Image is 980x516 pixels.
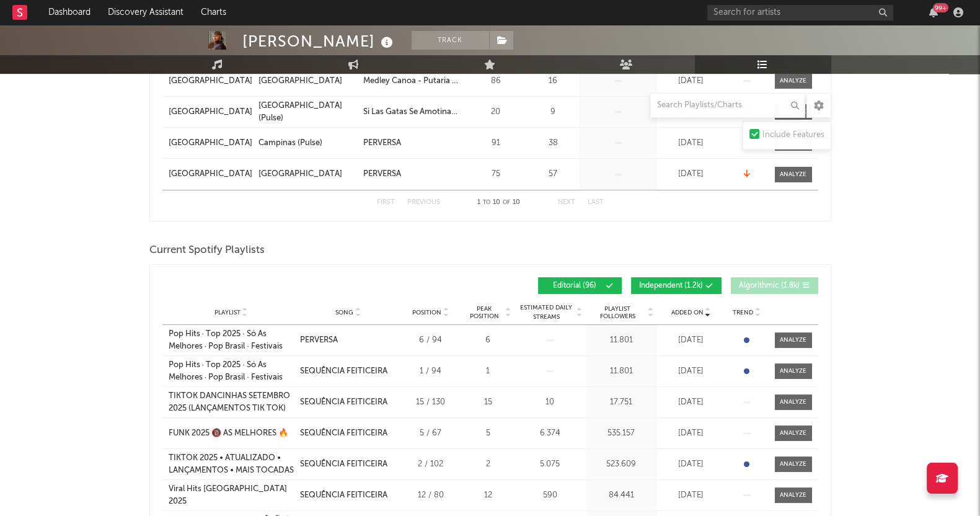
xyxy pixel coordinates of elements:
a: TIKTOK DANCINHAS SETEMBRO 2025 (LANÇAMENTOS TIK TOK) [169,390,294,414]
div: PERVERSA [300,334,338,347]
div: 6 [465,334,511,347]
div: 12 / 80 [403,489,459,502]
button: First [377,199,395,206]
div: 10 [518,396,583,409]
div: [DATE] [660,396,722,409]
a: [GEOGRAPHIC_DATA] (Pulse) [258,100,357,124]
div: SEQUÊNCIA FEITICEIRA [300,365,387,378]
div: 6.374 [518,427,583,440]
div: [GEOGRAPHIC_DATA] [258,75,342,87]
span: of [503,200,510,205]
div: PERVERSA [363,168,401,180]
div: [DATE] [660,137,722,149]
a: PERVERSA [363,137,462,149]
button: Previous [407,199,440,206]
button: Independent(1.2k) [631,277,722,294]
div: Campinas (Pulse) [258,137,322,149]
div: SEQUÊNCIA FEITICEIRA [300,489,387,502]
div: 11.801 [589,334,654,347]
span: to [483,200,490,205]
div: [DATE] [660,458,722,471]
div: 1 / 94 [403,365,459,378]
span: Peak Position [465,305,504,320]
div: SEQUÊNCIA FEITICEIRA [300,396,387,409]
a: FUNK 2025 🔞 AS MELHORES 🔥 [169,427,294,440]
div: 5 / 67 [403,427,459,440]
div: [PERSON_NAME] [242,31,396,51]
div: 5.075 [518,458,583,471]
div: [DATE] [660,75,722,87]
a: [GEOGRAPHIC_DATA] [169,106,252,118]
span: Current Spotify Playlists [149,243,265,258]
div: SEQUÊNCIA FEITICEIRA [300,458,387,471]
div: 1 10 10 [465,195,533,210]
div: 15 / 130 [403,396,459,409]
div: Include Features [762,128,824,143]
a: [GEOGRAPHIC_DATA] [169,168,252,180]
div: 535.157 [589,427,654,440]
a: [GEOGRAPHIC_DATA] [169,137,252,149]
a: Pop Hits ∙ Top 2025 ∙ Só As Melhores ∙ Pop Brasil ∙ Festivais [169,328,294,352]
div: [GEOGRAPHIC_DATA] [258,168,342,180]
div: 590 [518,489,583,502]
a: Si Las Gatas Se Amotinan (feat. DobleP) - Remix [363,106,462,118]
a: [GEOGRAPHIC_DATA] [258,75,357,87]
span: Playlist [214,309,241,316]
a: Pop Hits ∙ Top 2025 ∙ Só As Melhores ∙ Pop Brasil ∙ Festivais [169,359,294,383]
span: Added On [671,309,704,316]
div: 523.609 [589,458,654,471]
button: Track [412,31,489,50]
div: 75 [468,168,524,180]
div: 16 [530,75,576,87]
div: 20 [468,106,524,118]
a: [GEOGRAPHIC_DATA] [258,168,357,180]
div: SEQUÊNCIA FEITICEIRA [300,427,387,440]
div: [DATE] [660,168,722,180]
button: 99+ [929,7,938,17]
div: 11.801 [589,365,654,378]
span: Algorithmic ( 1.8k ) [739,282,800,290]
div: [DATE] [660,427,722,440]
div: 5 [465,427,511,440]
div: 38 [530,137,576,149]
button: Algorithmic(1.8k) [731,277,818,294]
span: Trend [733,309,753,316]
button: Last [588,199,604,206]
div: 91 [468,137,524,149]
a: [GEOGRAPHIC_DATA] [169,75,252,87]
a: Viral Hits [GEOGRAPHIC_DATA] 2025 [169,483,294,507]
button: Editorial(96) [538,277,622,294]
div: 2 [465,458,511,471]
div: PERVERSA [363,137,401,149]
div: 2 / 102 [403,458,459,471]
div: 84.441 [589,489,654,502]
div: 15 [465,396,511,409]
a: Campinas (Pulse) [258,137,357,149]
div: 57 [530,168,576,180]
div: 1 [465,365,511,378]
div: 6 / 94 [403,334,459,347]
div: 99 + [933,3,948,12]
div: 17.751 [589,396,654,409]
span: Playlist Followers [589,305,647,320]
a: Medley Canoa - Putaria no Escuro / Menina do Job / Escada do Prédio / Mal Caminho / Pede Que eu T... [363,75,462,87]
a: PERVERSA [363,168,462,180]
div: [DATE] [660,334,722,347]
div: 12 [465,489,511,502]
input: Search Playlists/Charts [650,93,805,118]
div: FUNK 2025 🔞 AS MELHORES 🔥 [169,427,288,440]
div: TIKTOK 2025 • ATUALIZADO • LANÇAMENTOS • MAIS TOCADAS [169,452,294,476]
span: Song [335,309,353,316]
div: [DATE] [660,489,722,502]
span: Position [412,309,441,316]
div: [DATE] [660,365,722,378]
